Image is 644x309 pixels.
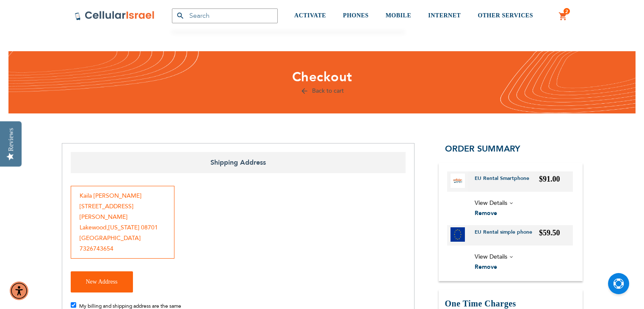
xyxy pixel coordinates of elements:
span: New Address [86,279,118,285]
span: View Details [475,253,507,261]
input: Search [172,8,278,23]
img: EU Rental Smartphone [451,174,465,188]
img: EU Rental simple phone [451,227,465,242]
span: $91.00 [539,175,560,183]
img: Cellular Israel Logo [75,11,155,21]
span: Checkout [292,68,352,86]
span: Remove [475,263,497,271]
span: PHONES [343,12,369,19]
span: $59.50 [539,229,560,237]
a: Back to cart [300,87,344,95]
div: Accessibility Menu [10,281,28,300]
div: Kaila [PERSON_NAME] [STREET_ADDRESS][PERSON_NAME] Lakewood , [US_STATE] 08701 [GEOGRAPHIC_DATA] 7... [71,186,174,259]
span: View Details [475,199,507,207]
span: Order Summary [445,143,520,154]
span: Shipping Address [71,152,406,173]
span: MOBILE [386,12,412,19]
span: OTHER SERVICES [478,12,533,19]
button: New Address [71,271,133,292]
span: 2 [565,8,568,15]
a: EU Rental Smartphone [475,175,536,188]
a: EU Rental simple phone [475,229,539,242]
a: 2 [558,11,568,22]
span: ACTIVATE [294,12,326,19]
div: Reviews [7,128,15,151]
span: INTERNET [428,12,461,19]
span: Remove [475,209,497,217]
